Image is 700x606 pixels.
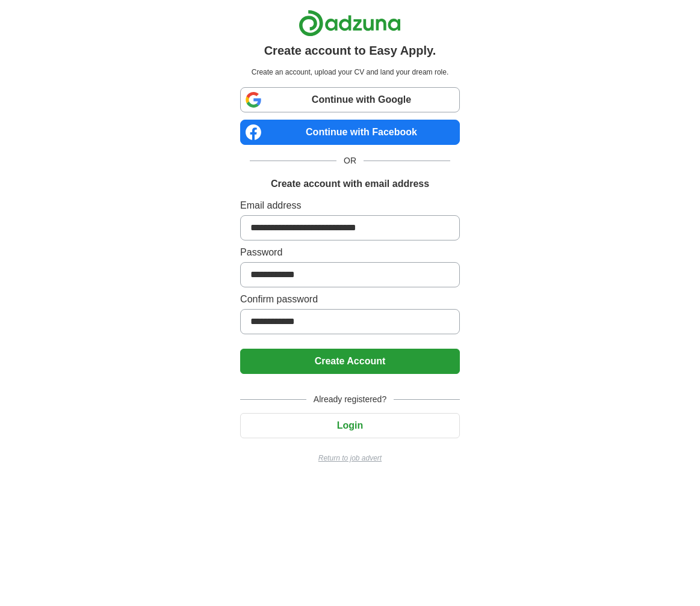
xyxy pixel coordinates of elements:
span: Already registered? [306,393,394,406]
p: Create an account, upload your CV and land your dream role. [243,67,457,78]
a: Return to job advert [240,453,460,464]
label: Confirm password [240,292,460,307]
h1: Create account with email address [271,177,429,191]
button: Create Account [240,349,460,374]
span: OR [336,155,364,167]
label: Email address [240,198,460,213]
label: Password [240,245,460,260]
a: Continue with Google [240,87,460,112]
a: Continue with Facebook [240,120,460,145]
h1: Create account to Easy Apply. [264,41,436,60]
img: Adzuna logo [299,10,401,37]
a: Login [240,420,460,430]
button: Login [240,413,460,438]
